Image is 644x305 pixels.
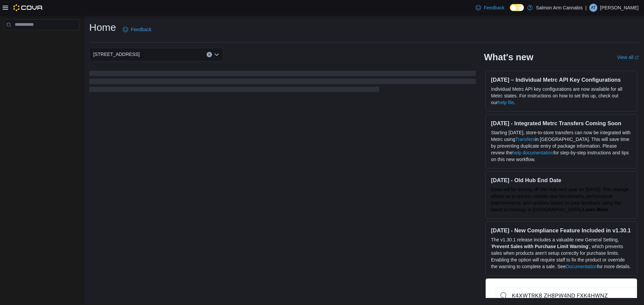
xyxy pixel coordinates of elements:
[491,129,632,163] p: Starting [DATE], store-to-store transfers can now be integrated with Metrc using in [GEOGRAPHIC_D...
[120,23,154,36] a: Feedback
[214,52,219,57] button: Open list of options
[589,4,597,12] div: Amanda Toms
[491,236,632,270] p: The v1.30.1 release includes a valuable new General Setting, ' ', which prevents sales when produ...
[491,227,632,234] h3: [DATE] - New Compliance Feature Included in v1.30.1
[510,4,524,11] input: Dark Mode
[491,86,632,106] p: Individual Metrc API key configurations are now available for all Metrc states. For instructions ...
[4,31,79,48] nav: Complex example
[484,4,504,11] span: Feedback
[635,56,639,60] svg: External link
[13,4,43,11] img: Cova
[89,21,116,34] h1: Home
[89,72,476,93] span: Loading
[491,177,632,183] h3: [DATE] - Old Hub End Date
[131,26,151,33] span: Feedback
[207,52,212,57] button: Clear input
[491,120,632,127] h3: [DATE] - Integrated Metrc Transfers Coming Soon
[585,4,587,12] p: |
[600,4,639,12] p: [PERSON_NAME]
[591,4,596,12] span: AT
[566,264,597,269] a: Documentation
[536,4,583,12] p: Salmon Arm Cannabis
[93,50,140,58] span: [STREET_ADDRESS]
[491,76,632,83] h3: [DATE] – Individual Metrc API Key Configurations
[617,55,639,60] a: View allExternal link
[513,150,553,155] a: help documentation
[515,137,535,142] a: Transfers
[492,244,588,249] strong: Prevent Sales with Purchase Limit Warning
[498,100,514,105] a: help file
[473,1,507,14] a: Feedback
[484,52,533,63] h2: What's new
[491,187,628,212] span: Cova will be turning off Old Hub next year on [DATE]. This change allows us to quickly release ne...
[583,207,608,212] a: Learn More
